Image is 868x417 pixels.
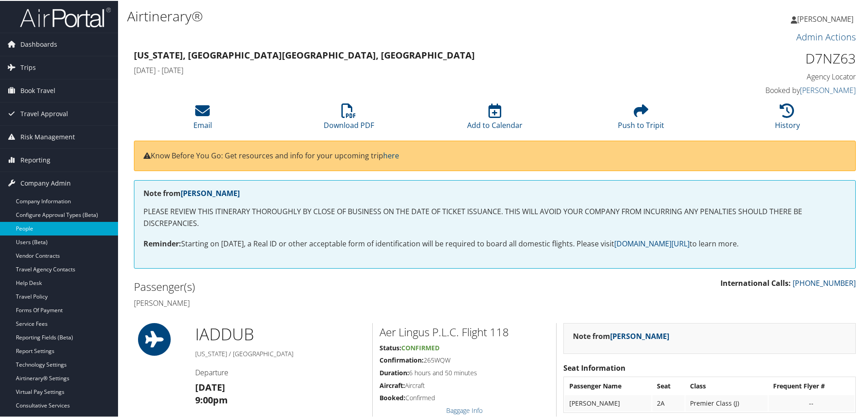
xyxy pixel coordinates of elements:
[380,380,549,389] h5: Aircraft
[20,6,111,27] img: airportal-logo.png
[573,330,669,340] strong: Note from
[20,55,36,78] span: Trips
[563,362,626,372] strong: Seat Information
[383,150,399,160] a: here
[401,343,439,351] span: Confirmed
[618,108,664,129] a: Push to Tripit
[127,6,617,25] h1: Airtinerary®
[652,394,685,411] td: 2A
[380,368,409,376] strong: Duration:
[143,205,846,228] p: PLEASE REVIEW THIS ITINERARY THOROUGHLY BY CLOSE OF BUSINESS ON THE DATE OF TICKET ISSUANCE. THIS...
[652,377,685,393] th: Seat
[134,48,475,60] strong: [US_STATE], [GEOGRAPHIC_DATA] [GEOGRAPHIC_DATA], [GEOGRAPHIC_DATA]
[800,84,856,94] a: [PERSON_NAME]
[686,71,856,81] h4: Agency Locator
[195,380,225,392] strong: [DATE]
[565,394,651,411] td: [PERSON_NAME]
[797,13,853,23] span: [PERSON_NAME]
[380,392,405,401] strong: Booked:
[20,148,50,171] span: Reporting
[195,322,365,345] h1: IAD DUB
[195,367,365,377] h4: Departure
[143,237,846,249] p: Starting on [DATE], a Real ID or other acceptable form of identification will be required to boar...
[20,102,68,124] span: Travel Approval
[380,343,401,351] strong: Status:
[143,187,240,197] strong: Note from
[720,277,791,287] strong: International Calls:
[324,108,374,129] a: Download PDF
[134,297,488,307] h4: [PERSON_NAME]
[769,377,854,393] th: Frequent Flyer #
[20,171,71,194] span: Company Admin
[793,277,856,287] a: [PHONE_NUMBER]
[686,48,856,67] h1: D7NZ63
[686,84,856,94] h4: Booked by
[791,5,863,32] a: [PERSON_NAME]
[686,377,768,393] th: Class
[20,32,57,55] span: Dashboards
[380,380,405,389] strong: Aircraft:
[20,78,55,101] span: Book Travel
[181,187,240,197] a: [PERSON_NAME]
[380,368,549,377] h5: 6 hours and 50 minutes
[134,278,488,294] h2: Passenger(s)
[614,238,690,248] a: [DOMAIN_NAME][URL]
[193,108,212,129] a: Email
[134,64,672,74] h4: [DATE] - [DATE]
[143,149,846,161] p: Know Before You Go: Get resources and info for your upcoming trip
[775,108,800,129] a: History
[143,238,181,248] strong: Reminder:
[686,394,768,411] td: Premier Class (J)
[380,355,549,364] h5: 265WQW
[195,393,228,405] strong: 9:00pm
[20,125,75,147] span: Risk Management
[565,377,651,393] th: Passenger Name
[380,355,424,363] strong: Confirmation:
[796,30,856,42] a: Admin Actions
[195,348,365,358] h5: [US_STATE] / [GEOGRAPHIC_DATA]
[773,398,850,407] div: --
[380,392,549,402] h5: Confirmed
[467,108,523,129] a: Add to Calendar
[610,330,669,340] a: [PERSON_NAME]
[380,324,549,339] h2: Aer Lingus P.L.C. Flight 118
[446,405,483,414] a: Baggage Info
